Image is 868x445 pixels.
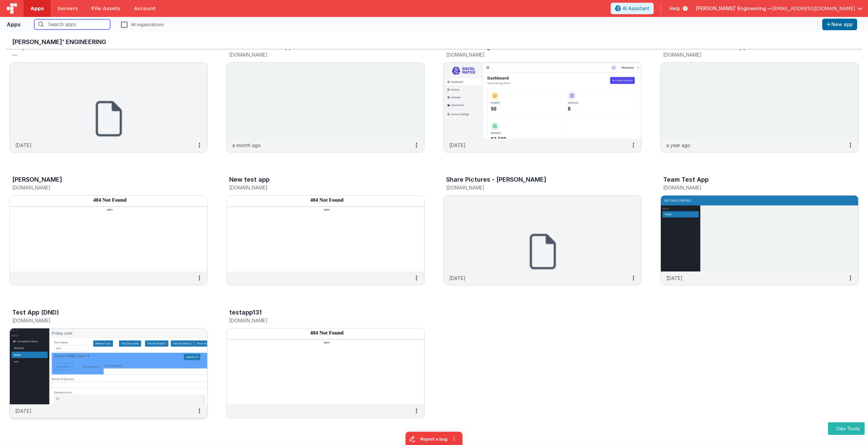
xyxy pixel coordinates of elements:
input: Search apps [34,19,110,29]
h5: [DOMAIN_NAME] [663,52,842,57]
span: AI Assistant [623,5,649,12]
h5: [DOMAIN_NAME] [446,52,625,57]
p: [DATE] [15,407,32,414]
label: All organizations [121,21,164,27]
button: [PERSON_NAME]' Engineering — [EMAIL_ADDRESS][DOMAIN_NAME] [696,5,863,12]
h3: Test App (DND) [12,309,59,316]
h5: [DOMAIN_NAME] [12,185,191,190]
p: a year ago [666,142,690,149]
h5: — [12,52,191,57]
h5: [DOMAIN_NAME] [229,185,408,190]
p: [DATE] [449,275,466,282]
h5: [DOMAIN_NAME] [229,52,408,57]
button: New app [822,19,857,30]
span: Help [669,5,680,12]
span: Apps [31,5,44,12]
h5: [DOMAIN_NAME] [229,318,408,323]
p: [DATE] [666,275,683,282]
h3: Team Test App [663,176,709,183]
h3: testapp131 [229,309,262,316]
h5: [DOMAIN_NAME] [663,185,842,190]
h5: [DOMAIN_NAME] [12,318,191,323]
p: a month ago [232,142,261,149]
span: [PERSON_NAME]' Engineering — [696,5,772,12]
p: [DATE] [449,142,466,149]
h3: [PERSON_NAME]' Engineering [12,39,856,45]
h3: Share Pictures - [PERSON_NAME] [446,176,546,183]
h3: [PERSON_NAME] [12,176,62,183]
span: File Assets [92,5,121,12]
div: Apps [7,20,21,28]
p: [DATE] [15,142,32,149]
button: AI Assistant [611,3,654,14]
span: Servers [57,5,78,12]
h5: [DOMAIN_NAME] [446,185,625,190]
h3: New test app [229,176,270,183]
span: [EMAIL_ADDRESS][DOMAIN_NAME] [772,5,855,12]
button: Dev Tools [828,422,865,435]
